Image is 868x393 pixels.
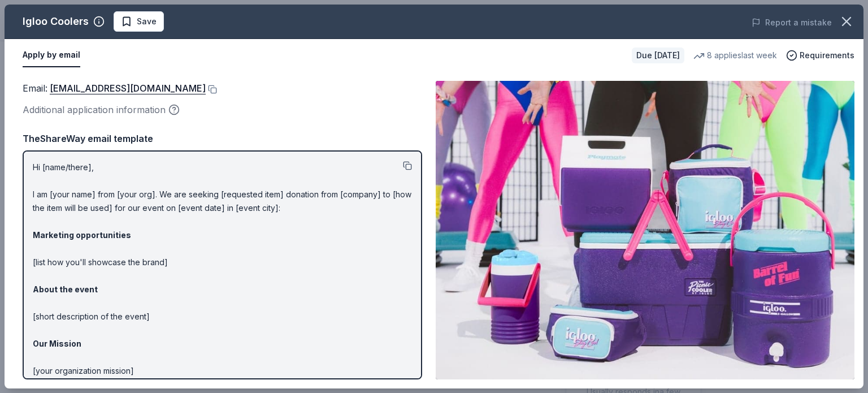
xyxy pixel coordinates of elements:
div: Additional application information [23,102,422,117]
button: Report a mistake [752,16,832,29]
img: Image for Igloo Coolers [436,81,854,379]
button: Save [114,11,164,32]
a: [EMAIL_ADDRESS][DOMAIN_NAME] [50,81,206,96]
div: Due [DATE] [632,47,684,63]
span: Requirements [800,49,854,62]
strong: About the event [33,284,98,294]
span: Email : [23,83,206,94]
span: Save [137,15,157,28]
div: TheShareWay email template [23,131,422,146]
strong: Our Mission [33,339,81,348]
button: Apply by email [23,44,80,67]
div: 8 applies last week [693,49,777,62]
strong: Marketing opportunities [33,230,131,240]
button: Requirements [786,49,854,62]
div: Igloo Coolers [23,12,89,31]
